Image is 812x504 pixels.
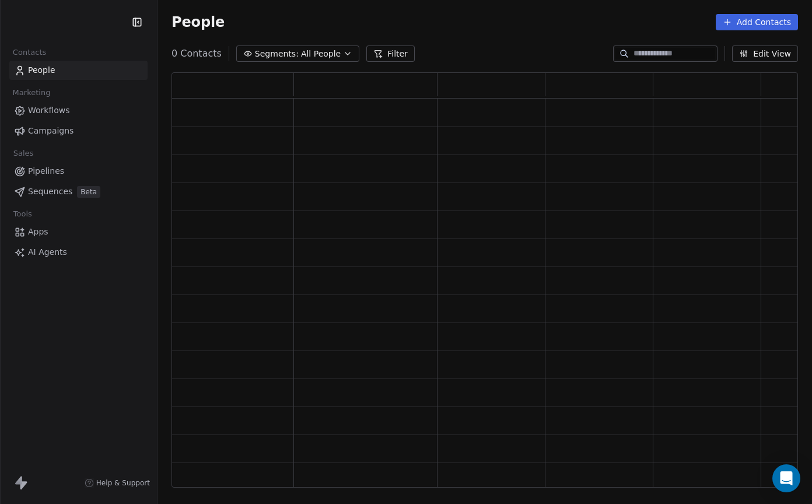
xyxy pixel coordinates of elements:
[85,478,150,488] a: Help & Support
[28,165,64,177] span: Pipelines
[9,121,148,141] a: Campaigns
[255,48,299,60] span: Segments:
[716,14,798,30] button: Add Contacts
[8,44,51,61] span: Contacts
[96,478,150,488] span: Help & Support
[9,162,148,181] a: Pipelines
[9,182,148,201] a: SequencesBeta
[301,48,341,60] span: All People
[28,104,70,117] span: Workflows
[28,64,55,76] span: People
[772,464,800,492] div: Open Intercom Messenger
[171,13,225,31] span: People
[28,226,48,238] span: Apps
[77,186,100,198] span: Beta
[28,125,73,137] span: Campaigns
[9,222,148,242] a: Apps
[366,45,415,62] button: Filter
[732,45,798,62] button: Edit View
[9,101,148,120] a: Workflows
[171,47,222,61] span: 0 Contacts
[9,61,148,80] a: People
[28,246,67,258] span: AI Agents
[8,145,38,162] span: Sales
[8,205,37,223] span: Tools
[8,84,55,101] span: Marketing
[28,185,72,198] span: Sequences
[9,243,148,262] a: AI Agents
